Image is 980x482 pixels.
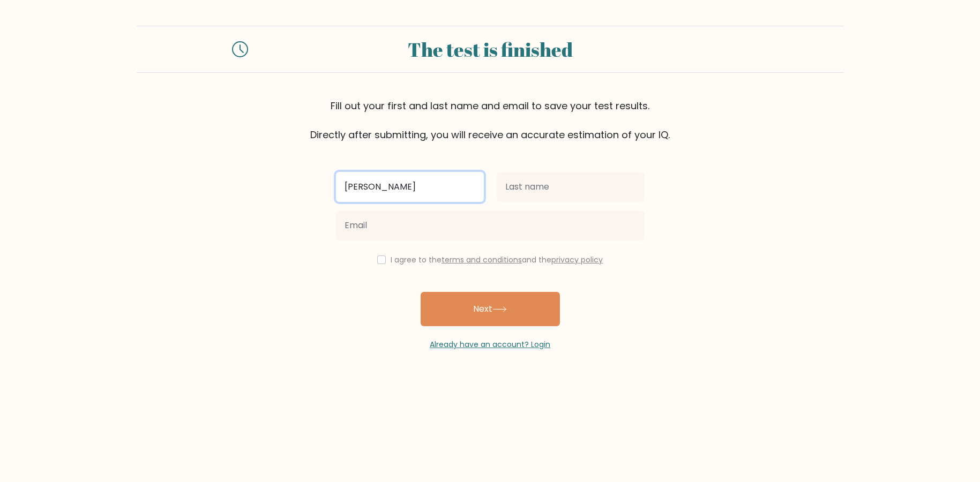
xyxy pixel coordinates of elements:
[430,339,550,350] a: Already have an account? Login
[391,254,603,265] label: I agree to the and the
[442,254,522,265] a: terms and conditions
[497,172,645,202] input: Last name
[336,172,484,202] input: First name
[137,99,844,142] div: Fill out your first and last name and email to save your test results. Directly after submitting,...
[421,292,560,326] button: Next
[261,35,720,64] div: The test is finished
[551,254,603,265] a: privacy policy
[336,210,645,240] input: Email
